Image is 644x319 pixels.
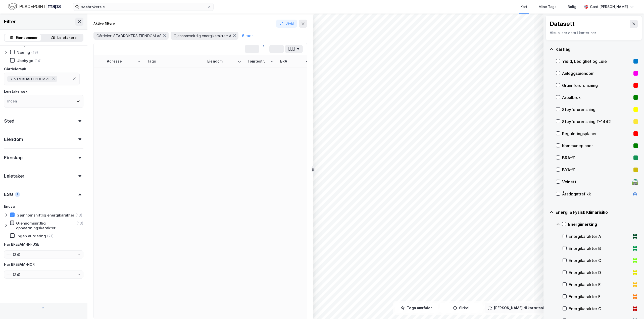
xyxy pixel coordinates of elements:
[619,295,644,319] iframe: Chat Widget
[96,33,162,38] span: Gårdeier: SEABROKERS EIENDOM AS
[4,191,13,197] div: ESG
[4,241,39,247] div: Har BREEAM-IN-USE
[260,45,268,53] img: spinner.a6d8c91a73a9ac5275cf975e30b51cfb.svg
[4,118,15,124] div: Sted
[57,35,77,41] div: Leietakere
[562,143,631,149] div: Kommuneplaner
[7,98,17,104] div: Ingen
[247,59,268,64] div: Tomtestr.
[40,307,48,315] img: spinner.a6d8c91a73a9ac5275cf975e30b51cfb.svg
[562,70,631,76] div: Anleggseiendom
[538,4,557,10] div: Mine Tags
[569,257,630,263] div: Energikarakter C
[280,59,303,64] div: BRA
[562,131,631,137] div: Reguleringsplaner
[17,58,33,63] div: Ubebygd
[556,209,638,215] div: Energi & Fysisk Klimarisiko
[15,192,20,197] div: 7
[31,50,38,55] div: (19)
[520,4,527,10] div: Kart
[4,155,22,161] div: Eierskap
[619,295,644,319] div: Kontrollprogram for chat
[590,4,628,10] div: Gard [PERSON_NAME]
[77,252,81,256] button: Open
[440,303,483,313] button: Sirkel
[569,282,630,288] div: Energikarakter E
[4,271,83,278] input: ClearOpen
[562,107,631,113] div: Støyforurensning
[34,58,42,63] div: (14)
[93,22,115,26] div: Aktive filtere
[4,251,83,258] input: ClearOpen
[4,173,24,179] div: Leietaker
[75,213,82,218] div: (13)
[17,50,30,55] div: Næring
[562,94,631,100] div: Arealbruk
[569,306,630,312] div: Energikarakter G
[79,3,207,11] input: Søk på adresse, matrikkel, gårdeiere, leietakere eller personer
[556,46,638,52] div: Kartlag
[107,59,135,64] div: Adresse
[569,233,630,239] div: Energikarakter A
[568,221,638,227] div: Energimerking
[16,221,75,230] div: Gjennomsnittlig oppvarmingskarakter
[47,234,54,238] div: (21)
[174,33,231,38] span: Gjennomsnittlig energikarakter: A
[76,221,83,226] div: (13)
[240,32,255,39] button: 6 mer
[276,20,297,28] button: Utvid
[4,66,26,72] div: Gårdeiersøk
[569,270,630,276] div: Energikarakter D
[207,59,235,64] div: Eiendom
[569,245,630,251] div: Energikarakter B
[550,20,575,28] div: Datasett
[17,213,74,218] div: Gjennomsnittlig energikarakter
[4,88,27,94] div: Leietakersøk
[77,273,81,277] button: Open
[562,191,630,197] div: Årsdøgntrafikk
[562,155,631,161] div: BRA–%
[569,294,630,300] div: Energikarakter F
[10,77,51,81] span: SEABROKERS EIENDOM AS
[395,303,438,313] button: Tegn områder
[550,30,638,36] div: Visualiser data i kartet her.
[4,18,16,26] div: Filter
[494,305,547,311] div: [PERSON_NAME] til kartutsnitt
[562,82,631,88] div: Grunnforurensning
[562,179,630,185] div: Veinett
[4,203,15,209] div: Enova
[4,261,35,268] div: Har BREEAM-NOR
[562,58,631,64] div: Yield, Ledighet og Leie
[562,167,631,173] div: BYA–%
[568,4,576,10] div: Bolig
[17,234,46,238] div: Ingen vurdering
[147,59,201,64] div: Tags
[632,179,638,185] div: 🛣️
[562,119,631,125] div: Støyforurensning T-1442
[8,2,61,11] img: logo.f888ab2527a4732fd821a326f86c7f29.svg
[4,136,23,142] div: Eiendom
[16,35,38,41] div: Eiendommer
